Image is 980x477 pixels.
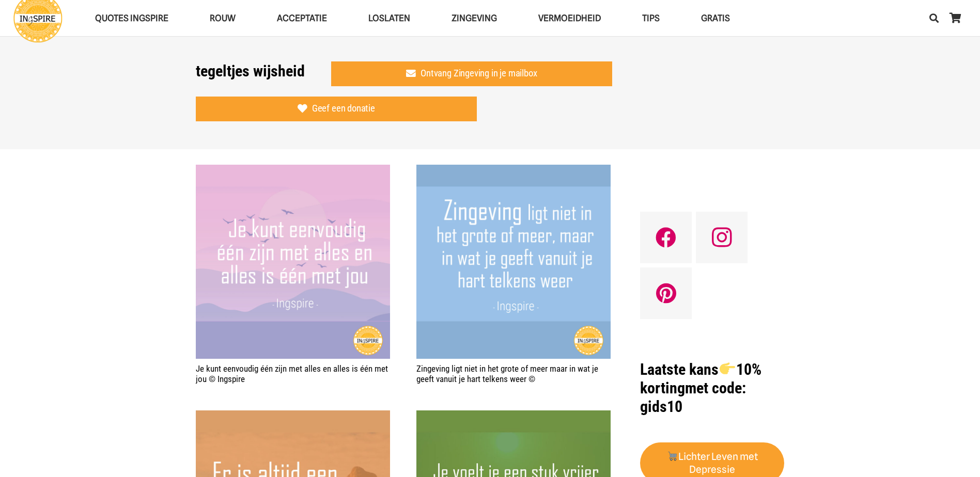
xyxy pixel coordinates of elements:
span: Acceptatie [277,13,327,23]
a: Instagram [696,212,748,263]
a: GRATISGRATIS Menu [680,5,751,31]
span: TIPS [642,13,660,23]
a: AcceptatieAcceptatie Menu [256,5,348,31]
a: Zingeving ligt niet in het grote of meer maar in wat je geeft vanuit je hart telkens weer © [416,363,598,384]
span: Ontvang Zingeving in je mailbox [421,68,537,79]
img: 🛒 [667,451,677,461]
span: QUOTES INGSPIRE [95,13,168,23]
img: Ingspire Quote - Zingeving ligt niet in het grote of meer maar in wat je geeft vanuit je hart tel... [416,165,611,359]
a: Je kunt eenvoudig één zijn met alles en alles is één met jou © Ingspire [196,363,388,384]
a: Pinterest [640,267,692,319]
a: Facebook [640,212,692,263]
a: TIPSTIPS Menu [621,5,680,31]
h1: met code: gids10 [640,360,784,416]
img: Je kunt eenvoudig 1 zijn met alles en alles is 1 met jou - citaat van Inge Geertzen op het zingev... [196,165,390,359]
span: Geef een donatie [312,103,375,114]
span: VERMOEIDHEID [538,13,601,23]
span: Zingeving [452,13,497,23]
strong: Lichter Leven met Depressie [667,451,758,475]
a: LoslatenLoslaten Menu [348,5,431,31]
img: 👉 [720,361,735,376]
a: Zingeving ligt niet in het grote of meer maar in wat je geeft vanuit je hart telkens weer © [416,166,611,176]
a: ROUWROUW Menu [189,5,256,31]
strong: Laatste kans 10% korting [640,360,761,397]
a: Je kunt eenvoudig één zijn met alles en alles is één met jou © Ingspire [196,166,390,176]
span: GRATIS [701,13,730,23]
a: Quote: Er is altijd een hogere top die nog niet beklommen is [196,411,390,422]
a: VERMOEIDHEIDVERMOEIDHEID Menu [518,5,621,31]
a: Zoeken [924,5,944,31]
span: ROUW [210,13,236,23]
a: ZingevingZingeving Menu [431,5,518,31]
a: Geef een donatie [196,97,477,121]
a: Je voelt je een stuk vrijer vanaf het moment… [416,411,611,422]
a: QUOTES INGSPIREQUOTES INGSPIRE Menu [74,5,189,31]
h1: tegeltjes wijsheid [196,62,305,81]
span: Loslaten [368,13,410,23]
a: Ontvang Zingeving in je mailbox [331,61,613,86]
